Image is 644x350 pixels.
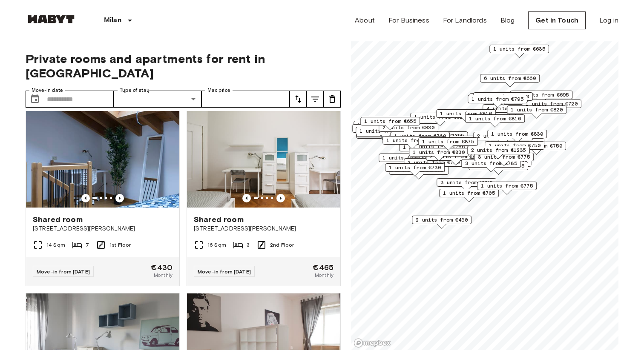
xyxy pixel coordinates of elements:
span: 2 units from €830 [382,124,434,131]
div: Map marker [356,127,415,140]
span: 1 units from €875 [422,138,474,145]
span: [STREET_ADDRESS][PERSON_NAME] [194,225,333,233]
div: Map marker [354,121,413,134]
div: Map marker [412,216,471,229]
span: 1 units from €695 [357,121,409,129]
div: Map marker [489,45,549,58]
span: Shared room [33,214,83,225]
span: 1 units from €720 [477,93,529,100]
span: 3 [247,241,250,249]
div: Map marker [439,189,499,202]
label: Max price [207,87,230,94]
button: tune [307,91,324,108]
a: Get in Touch [528,11,586,29]
div: Map marker [379,154,438,167]
span: 2 units from €750 [489,142,540,149]
button: Previous image [115,194,124,202]
div: Map marker [480,74,540,87]
div: Map marker [461,159,521,172]
span: 2 units from €1235 [471,146,526,154]
button: Previous image [276,194,285,202]
span: 1 units from €635 [493,45,545,53]
div: Map marker [465,114,525,128]
span: 1st Floor [109,241,131,249]
span: 2 units from €730 [408,159,460,166]
div: Map marker [487,130,547,143]
div: Map marker [360,117,420,130]
span: Monthly [154,271,172,279]
span: 1 units from €830 [491,130,543,138]
span: 4 units from €735 [486,105,538,112]
span: 1 units from €655 [364,117,416,125]
label: Type of stay [120,87,149,94]
span: 16 Sqm [207,241,226,249]
div: Map marker [399,143,459,156]
span: 2 units from €750 [510,142,562,150]
span: 3 units from €785 [465,159,517,167]
div: Map marker [473,92,533,105]
span: 1 units from €720 [526,100,578,108]
span: Monthly [315,271,333,279]
a: Marketing picture of unit IT-14-019-003-02HPrevious imagePrevious imageShared room[STREET_ADDRESS... [187,105,341,286]
span: 3 units from €1355 [409,132,464,139]
div: Map marker [522,100,581,113]
span: Move-in from [DATE] [37,268,90,275]
div: Map marker [507,105,566,119]
span: 6 units from €660 [484,74,536,82]
span: 2 units from €785 [477,132,529,140]
div: Map marker [510,91,573,104]
div: Map marker [473,132,533,145]
span: 2nd Floor [270,241,294,249]
span: 7 [86,241,89,249]
img: Habyt [26,15,77,23]
span: 3 units from €775 [478,153,530,161]
label: Move-in date [32,87,63,94]
a: About [355,15,375,26]
a: Mapbox logo [354,338,391,348]
span: €465 [313,264,333,271]
span: 1 units from €775 [481,182,533,190]
button: tune [290,91,307,108]
button: tune [324,91,341,108]
a: Log in [599,15,618,26]
span: [STREET_ADDRESS][PERSON_NAME] [33,225,172,233]
div: Map marker [390,132,450,145]
p: Milan [104,15,121,26]
div: Map marker [404,158,463,171]
div: Map marker [469,93,529,106]
div: Map marker [418,137,478,151]
div: Map marker [436,109,496,122]
span: 1 units from €810 [469,115,521,122]
span: €430 [151,264,172,271]
div: Map marker [485,141,544,154]
span: 14 Sqm [46,241,65,249]
div: Map marker [405,131,468,145]
span: 1 units from €795 [471,95,523,103]
span: 2 units from €430 [416,216,468,224]
img: Marketing picture of unit IT-14-019-003-02H [187,105,340,208]
span: 1 units from €695 [382,154,434,162]
span: 1 units from €730 [389,164,441,171]
span: 1 units from €520 [414,113,466,121]
div: Map marker [382,136,442,149]
span: 1 units from €830 [413,148,465,156]
span: 7 units from €765 [472,162,524,170]
button: Previous image [81,194,90,202]
a: Marketing picture of unit IT-14-018-001-06HPrevious imagePrevious imageShared room[STREET_ADDRESS... [26,105,180,286]
span: 1 units from €820 [511,106,563,114]
div: Map marker [409,148,469,161]
div: Map marker [468,95,527,108]
span: 1 units from €685 [386,137,438,144]
div: Map marker [410,113,470,126]
button: Choose date [26,91,43,108]
div: Map marker [385,163,445,176]
div: Map marker [352,124,412,137]
img: Marketing picture of unit IT-14-018-001-06H [26,105,179,208]
span: 1 units from €695 [359,127,411,135]
span: Shared room [194,214,244,225]
a: Blog [500,15,515,26]
div: Map marker [474,153,534,166]
div: Map marker [467,146,530,159]
span: Move-in from [DATE] [198,268,251,275]
a: For Landlords [443,15,487,26]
